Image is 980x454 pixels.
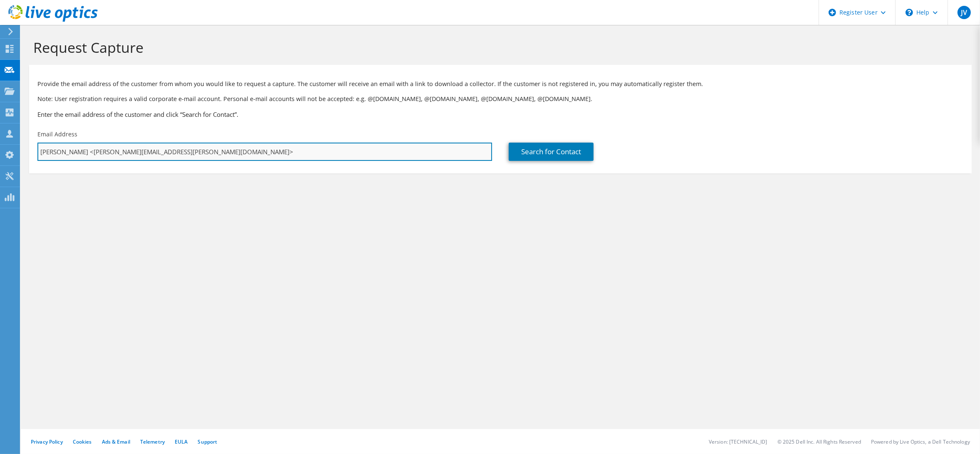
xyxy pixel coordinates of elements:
p: Note: User registration requires a valid corporate e-mail account. Personal e-mail accounts will ... [37,94,963,104]
li: © 2025 Dell Inc. All Rights Reserved [777,438,861,445]
li: Version: [TECHNICAL_ID] [709,438,767,445]
span: JV [958,6,971,19]
h1: Request Capture [33,39,963,56]
a: Telemetry [140,438,165,445]
a: Cookies [73,438,92,445]
label: Email Address [37,130,77,138]
p: Provide the email address of the customer from whom you would like to request a capture. The cust... [37,79,963,89]
a: Search for Contact [509,143,594,161]
a: Ads & Email [102,438,130,445]
a: Support [198,438,217,445]
a: EULA [175,438,188,445]
a: Privacy Policy [31,438,63,445]
li: Powered by Live Optics, a Dell Technology [871,438,970,445]
h3: Enter the email address of the customer and click “Search for Contact”. [37,110,963,119]
svg: \n [906,9,913,16]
